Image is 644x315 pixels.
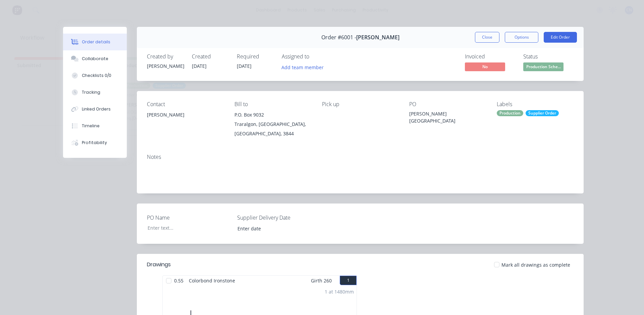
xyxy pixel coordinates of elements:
span: [PERSON_NAME] [356,34,399,41]
button: Options [505,32,538,43]
div: Drawings [147,261,171,269]
button: Linked Orders [63,101,127,118]
div: [PERSON_NAME] [147,110,224,120]
div: [PERSON_NAME][GEOGRAPHIC_DATA] [409,110,486,124]
div: Linked Orders [82,106,111,112]
span: Colorbond Ironstone [186,276,238,285]
button: Order details [63,34,127,50]
span: Mark all drawings as complete [501,261,570,268]
div: Required [237,53,274,60]
label: PO Name [147,214,231,222]
div: Traralgon, [GEOGRAPHIC_DATA], [GEOGRAPHIC_DATA], 3844 [234,120,311,138]
div: Created [192,53,229,60]
div: Tracking [82,89,100,95]
span: No [465,62,505,71]
div: Collaborate [82,56,108,62]
button: 1 [340,276,357,285]
button: Add team member [278,62,327,72]
span: 0.55 [171,276,186,285]
button: Add team member [282,62,327,72]
div: Status [523,53,574,60]
div: Bill to [234,101,311,107]
label: Supplier Delivery Date [237,214,321,222]
div: Profitability [82,140,107,146]
button: Close [475,32,499,43]
div: 1 at 1480mm [325,288,354,295]
div: Production [497,110,523,116]
div: Pick up [322,101,399,107]
input: Enter date [233,223,316,233]
div: PO [409,101,486,107]
div: [PERSON_NAME] [147,62,184,70]
span: Production Sche... [523,62,563,71]
button: Timeline [63,118,127,134]
span: [DATE] [192,63,207,69]
div: Timeline [82,123,100,129]
div: Invoiced [465,53,515,60]
div: P.O. Box 9032Traralgon, [GEOGRAPHIC_DATA], [GEOGRAPHIC_DATA], 3844 [234,110,311,138]
button: Collaborate [63,50,127,67]
div: P.O. Box 9032 [234,110,311,120]
span: Order #6001 - [321,34,356,41]
button: Tracking [63,84,127,101]
div: Created by [147,53,184,60]
div: Contact [147,101,224,107]
button: Checklists 0/0 [63,67,127,84]
div: Checklists 0/0 [82,73,111,79]
div: Supplier Order [526,110,559,116]
span: [DATE] [237,63,252,69]
div: Labels [497,101,574,107]
button: Edit Order [544,32,577,43]
div: Assigned to [282,53,349,60]
div: Order details [82,39,110,45]
span: Girth 260 [311,276,332,285]
button: Profitability [63,134,127,151]
div: [PERSON_NAME] [147,110,224,132]
button: Production Sche... [523,62,563,73]
div: Notes [147,154,574,160]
